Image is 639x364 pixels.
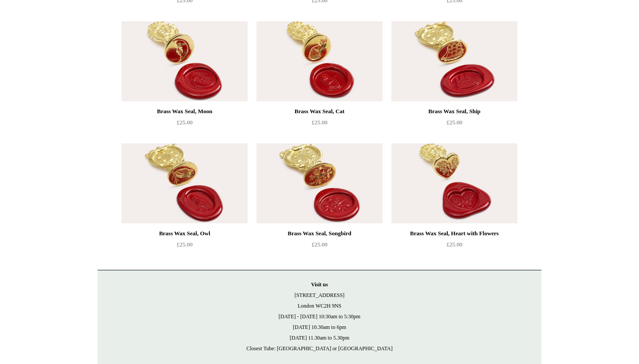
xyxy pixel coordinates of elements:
a: Brass Wax Seal, Songbird Brass Wax Seal, Songbird [256,143,383,223]
a: Brass Wax Seal, Moon £25.00 [122,106,248,142]
span: £25.00 [446,119,462,126]
img: Brass Wax Seal, Owl [122,143,248,223]
div: Brass Wax Seal, Moon [124,106,245,117]
a: Brass Wax Seal, Songbird £25.00 [256,228,383,265]
p: [STREET_ADDRESS] London WC2H 9NS [DATE] - [DATE] 10:30am to 5:30pm [DATE] 10.30am to 6pm [DATE] 1... [106,279,532,354]
div: Brass Wax Seal, Owl [124,228,245,239]
a: Brass Wax Seal, Heart with Flowers Brass Wax Seal, Heart with Flowers [391,143,517,223]
a: Brass Wax Seal, Ship £25.00 [391,106,517,142]
span: £25.00 [446,241,462,248]
a: Brass Wax Seal, Owl Brass Wax Seal, Owl [122,143,248,223]
img: Brass Wax Seal, Moon [122,21,248,101]
a: Brass Wax Seal, Moon Brass Wax Seal, Moon [122,21,248,101]
strong: Visit us [311,281,328,288]
img: Brass Wax Seal, Ship [391,21,517,101]
a: Brass Wax Seal, Owl £25.00 [122,228,248,265]
a: Brass Wax Seal, Cat £25.00 [256,106,383,142]
img: Brass Wax Seal, Songbird [256,143,383,223]
img: Brass Wax Seal, Cat [256,21,383,101]
span: £25.00 [312,241,327,248]
a: Brass Wax Seal, Ship Brass Wax Seal, Ship [391,21,517,101]
span: £25.00 [177,241,193,248]
div: Brass Wax Seal, Cat [259,106,380,117]
span: £25.00 [312,119,327,126]
div: Brass Wax Seal, Heart with Flowers [394,228,515,239]
a: Brass Wax Seal, Heart with Flowers £25.00 [391,228,517,265]
img: Brass Wax Seal, Heart with Flowers [391,143,517,223]
div: Brass Wax Seal, Ship [394,106,515,117]
a: Brass Wax Seal, Cat Brass Wax Seal, Cat [256,21,383,101]
div: Brass Wax Seal, Songbird [259,228,380,239]
span: £25.00 [177,119,193,126]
